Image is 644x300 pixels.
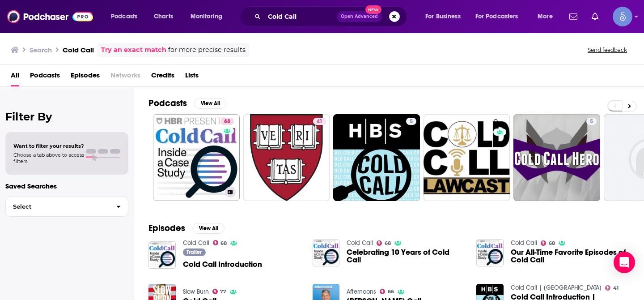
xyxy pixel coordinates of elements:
h3: Search [30,46,52,54]
a: Cold Call [347,239,373,247]
span: Select [6,204,109,210]
a: 68Cold Call [153,114,240,201]
a: Show notifications dropdown [566,9,581,24]
a: Cold Call [511,239,537,247]
a: 0 [424,114,510,201]
a: 41 [605,285,619,291]
a: Episodes [71,68,100,86]
a: Cold Call [183,239,209,247]
img: Our All-Time Favorite Episodes of Cold Call [476,239,504,266]
a: 41 [313,118,326,125]
a: All [11,68,19,86]
span: 68 [549,241,555,245]
div: 0 [493,118,507,197]
a: 5 [406,118,416,125]
span: Podcasts [111,10,137,23]
span: New [365,5,381,14]
span: Networks [110,68,140,86]
span: For Podcasters [475,10,518,23]
button: open menu [470,9,531,24]
a: Cold Call | Harvard Business School [511,284,602,291]
a: 41 [243,114,330,201]
img: Cold Call Introduction [148,241,176,269]
div: Open Intercom Messenger [614,252,635,273]
img: User Profile [613,7,632,26]
button: Show profile menu [613,7,632,26]
span: For Business [425,10,461,23]
a: 5 [513,114,600,201]
button: open menu [531,9,564,24]
a: Show notifications dropdown [588,9,602,24]
a: PodcastsView All [148,98,226,109]
a: Charts [148,9,178,24]
button: View All [194,98,226,109]
h3: Cold Call [157,189,221,196]
span: Logged in as Spiral5-G1 [613,7,632,26]
span: 41 [317,117,322,126]
span: for more precise results [168,45,246,55]
a: Afternoons [347,288,376,296]
h3: Cold Call [63,46,94,54]
a: Cold Call Introduction [183,261,262,268]
div: Search podcasts, credits, & more... [248,6,416,27]
button: open menu [105,9,149,24]
a: Credits [151,68,174,86]
span: 68 [224,117,230,126]
a: 68 [541,240,555,246]
span: Trailer [186,249,202,255]
span: Monitoring [191,10,222,23]
a: 68 [377,240,391,246]
button: View All [192,223,225,234]
p: Saved Searches [5,182,128,190]
span: Want to filter your results? [13,143,84,149]
a: 66 [380,289,394,294]
span: 5 [410,117,413,126]
img: Podchaser - Follow, Share and Rate Podcasts [7,8,93,25]
h2: Podcasts [148,98,187,109]
a: Try an exact match [101,45,166,55]
span: 68 [385,241,391,245]
span: Open Advanced [341,14,378,19]
a: Slow Burn [183,288,209,296]
a: 68 [220,118,234,125]
span: Choose a tab above to access filters. [13,152,84,164]
img: Celebrating 10 Years of Cold Call [313,239,340,266]
a: EpisodesView All [148,223,225,234]
button: open menu [184,9,234,24]
span: More [538,10,553,23]
span: 41 [613,286,619,290]
a: 68 [213,240,227,245]
button: Select [5,197,128,217]
button: open menu [419,9,472,24]
a: Lists [185,68,199,86]
input: Search podcasts, credits, & more... [264,9,337,24]
a: 5 [333,114,420,201]
span: 68 [220,241,227,245]
button: Send feedback [585,46,630,54]
a: Podcasts [30,68,60,86]
a: 77 [212,289,227,294]
button: Open AdvancedNew [337,11,382,22]
span: 77 [220,290,226,294]
span: 5 [590,117,593,126]
h2: Episodes [148,223,185,234]
span: 66 [388,290,394,294]
a: 5 [586,118,597,125]
a: Our All-Time Favorite Episodes of Cold Call [511,249,630,264]
a: Celebrating 10 Years of Cold Call [347,249,466,264]
span: Charts [154,10,173,23]
h2: Filter By [5,110,128,123]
